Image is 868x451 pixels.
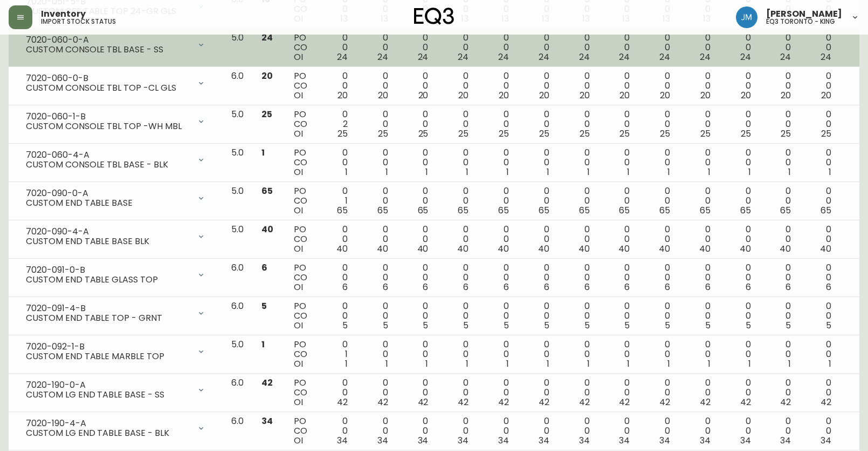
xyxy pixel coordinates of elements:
div: 7020-190-4-ACUSTOM LG END TABLE BASE - BLK [17,416,214,440]
div: 0 0 [687,148,711,177]
div: PO CO [294,263,307,292]
div: 0 0 [768,71,791,100]
span: 5 [705,319,711,332]
span: 1 [466,166,469,178]
div: 0 0 [768,33,791,62]
div: 0 0 [687,340,711,369]
div: 0 0 [526,301,549,331]
div: 0 0 [526,33,549,62]
div: PO CO [294,340,307,369]
div: 0 0 [405,33,429,62]
div: 0 0 [808,301,831,331]
span: 24 [659,51,670,63]
div: 0 0 [486,148,509,177]
span: 25 [821,127,831,140]
span: 1 [788,166,791,178]
div: 7020-190-0-ACUSTOM LG END TABLE BASE - SS [17,378,214,402]
span: 5 [665,319,670,332]
div: 0 0 [445,186,469,216]
span: 5 [504,319,509,332]
span: 1 [345,166,348,178]
div: 0 0 [445,33,469,62]
span: 20 [781,89,791,102]
span: 25 [337,127,348,140]
div: 0 0 [486,225,509,254]
h5: import stock status [41,18,116,25]
span: 20 [580,89,590,102]
span: 5 [746,319,751,332]
span: 1 [261,338,265,351]
div: 0 0 [808,148,831,177]
div: 0 0 [365,33,388,62]
span: 40 [780,243,791,255]
div: 0 0 [687,263,711,292]
div: 0 0 [445,148,469,177]
span: 24 [821,51,831,63]
span: 5 [624,319,630,332]
span: 1 [261,146,265,159]
span: 5 [463,319,469,332]
span: 24 [337,51,348,63]
span: 65 [579,204,590,217]
div: 0 0 [405,148,429,177]
span: 6 [504,281,509,293]
span: 1 [748,166,751,178]
div: 0 0 [445,340,469,369]
div: 0 0 [728,301,751,331]
div: 0 0 [445,225,469,254]
div: PO CO [294,148,307,177]
div: 7020-190-0-A [26,380,190,390]
div: 0 0 [567,301,590,331]
div: 7020-060-1-B [26,112,190,122]
span: 65 [539,204,549,217]
span: 6 [544,281,549,293]
div: 0 0 [445,71,469,100]
div: 0 0 [567,340,590,369]
div: PO CO [294,33,307,62]
div: 0 0 [445,110,469,139]
div: 0 0 [526,110,549,139]
div: 0 0 [647,301,670,331]
div: 0 0 [486,71,509,100]
div: 0 0 [486,301,509,331]
td: 5.0 [223,144,253,182]
div: 7020-090-0-A [26,189,190,198]
span: 5 [342,319,348,332]
div: 0 0 [567,225,590,254]
div: 0 0 [405,186,429,216]
span: 6 [342,281,348,293]
span: 40 [659,243,670,255]
div: 0 0 [728,186,751,216]
div: 0 0 [728,148,751,177]
div: 0 1 [325,186,348,216]
td: 5.0 [223,182,253,220]
span: OI [294,166,303,178]
span: 25 [781,127,791,140]
span: 20 [418,89,429,102]
span: 6 [423,281,428,293]
h5: eq3 toronto - king [766,18,835,25]
div: 0 0 [567,110,590,139]
div: PO CO [294,71,307,100]
div: 0 0 [365,225,388,254]
div: CUSTOM END TABLE TOP - GRNT [26,313,190,323]
div: 0 0 [325,71,348,100]
span: 65 [377,204,388,217]
span: 25 [741,127,751,140]
div: CUSTOM END TABLE BASE BLK [26,237,190,246]
div: 0 0 [607,263,630,292]
span: 24 [700,51,711,63]
div: 0 0 [607,148,630,177]
div: 0 0 [647,148,670,177]
div: 0 0 [567,186,590,216]
span: 1 [425,166,428,178]
div: PO CO [294,225,307,254]
div: 0 0 [526,225,549,254]
div: 0 0 [405,263,429,292]
div: 0 0 [526,186,549,216]
div: 0 0 [445,301,469,331]
span: OI [294,127,303,140]
div: 0 0 [607,301,630,331]
span: 40 [538,243,549,255]
span: 20 [261,70,273,82]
